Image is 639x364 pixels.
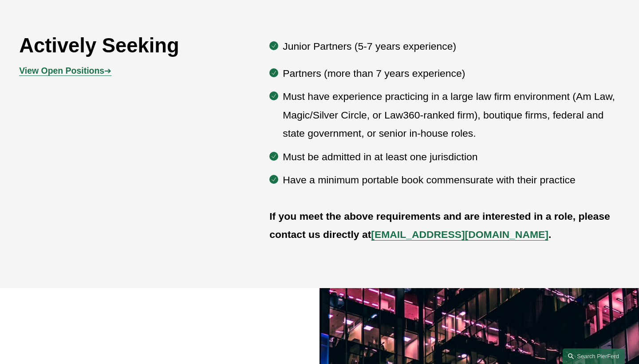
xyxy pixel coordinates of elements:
[283,148,620,166] p: Must be admitted in at least one jurisdiction
[19,66,104,75] strong: View Open Positions
[548,229,551,240] strong: .
[19,66,111,75] a: View Open Positions➔
[283,37,620,55] p: Junior Partners (5-7 years experience)
[283,64,620,83] p: Partners (more than 7 years experience)
[269,210,613,240] strong: If you meet the above requirements and are interested in a role, please contact us directly at
[19,66,111,75] span: ➔
[283,171,620,189] p: Have a minimum portable book commensurate with their practice
[19,34,219,58] h2: Actively Seeking
[563,348,625,364] a: Search this site
[283,87,620,142] p: Must have experience practicing in a large law firm environment (Am Law, Magic/Silver Circle, or ...
[371,229,548,240] a: [EMAIL_ADDRESS][DOMAIN_NAME]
